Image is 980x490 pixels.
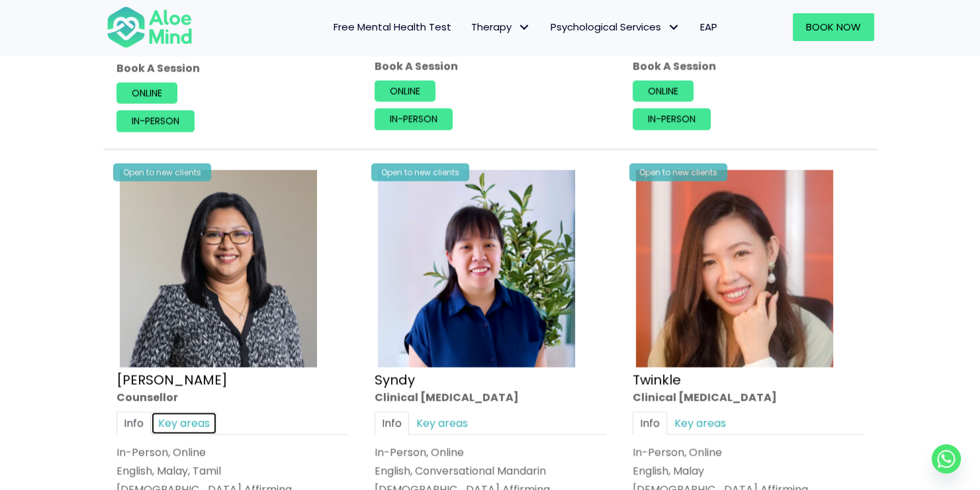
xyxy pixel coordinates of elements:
a: Online [116,83,177,104]
p: Book A Session [116,61,348,76]
div: Open to new clients [371,164,469,181]
a: TherapyTherapy: submenu [461,13,541,41]
a: Key areas [151,412,217,435]
span: Psychological Services [551,20,680,34]
nav: Menu [210,13,727,41]
a: Info [116,412,151,435]
img: Aloe mind Logo [107,5,193,49]
a: Key areas [667,412,733,435]
img: twinkle_cropped-300×300 [636,170,833,367]
div: Counsellor [116,389,348,405]
p: Book A Session [375,59,606,74]
p: English, Malay, Tamil [116,464,348,479]
span: Therapy [471,20,531,34]
span: Psychological Services: submenu [664,18,684,37]
span: Therapy: submenu [515,18,534,37]
a: Syndy [375,370,415,389]
a: Whatsapp [932,444,961,473]
div: Clinical [MEDICAL_DATA] [633,389,864,405]
a: Online [633,81,693,102]
img: Syndy [378,170,575,367]
a: Twinkle [633,370,681,389]
span: EAP [700,20,717,34]
a: Info [633,412,667,435]
a: EAP [690,13,727,41]
span: Book Now [806,20,861,34]
a: In-person [116,111,195,132]
div: Open to new clients [629,164,727,181]
div: In-Person, Online [375,445,606,460]
img: Sabrina [120,170,317,367]
div: In-Person, Online [633,445,864,460]
a: [PERSON_NAME] [116,370,228,389]
div: Open to new clients [113,164,211,181]
a: In-person [633,109,711,130]
a: Book Now [793,13,874,41]
a: Free Mental Health Test [324,13,461,41]
div: Clinical [MEDICAL_DATA] [375,389,606,405]
a: In-person [375,109,453,130]
a: Info [375,412,409,435]
div: In-Person, Online [116,445,348,460]
p: English, Conversational Mandarin [375,464,606,479]
a: Key areas [409,412,475,435]
a: Psychological ServicesPsychological Services: submenu [541,13,690,41]
p: English, Malay [633,464,864,479]
span: Free Mental Health Test [334,20,451,34]
p: Book A Session [633,59,864,74]
a: Online [375,81,435,102]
